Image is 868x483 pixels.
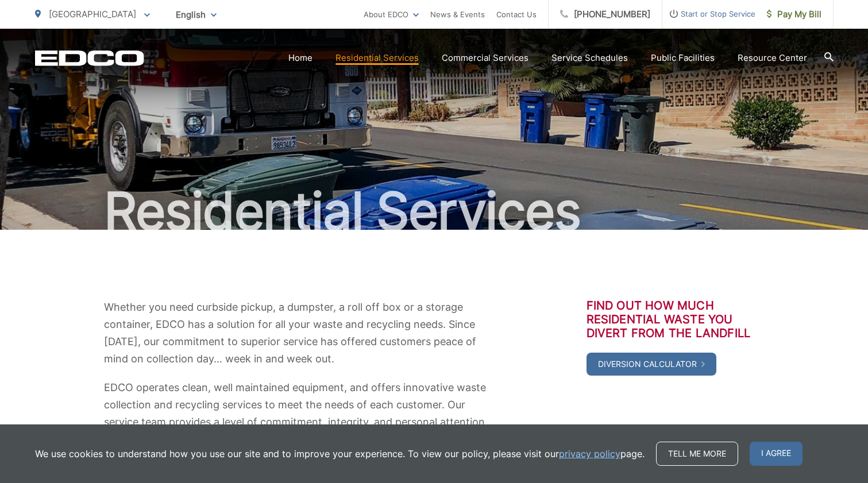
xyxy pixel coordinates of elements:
[35,447,645,461] p: We use cookies to understand how you use our site and to improve your experience. To view our pol...
[104,299,489,368] p: Whether you need curbside pickup, a dumpster, a roll off box or a storage container, EDCO has a s...
[496,7,537,21] a: Contact Us
[430,7,485,21] a: News & Events
[750,442,803,466] span: I agree
[587,353,716,376] a: Diversion Calculator
[559,447,620,461] a: privacy policy
[167,5,225,25] span: English
[49,9,136,20] span: [GEOGRAPHIC_DATA]
[551,51,628,65] a: Service Schedules
[656,442,738,466] a: Tell me more
[738,51,807,65] a: Resource Center
[651,51,715,65] a: Public Facilities
[288,51,313,65] a: Home
[35,183,834,240] h1: Residential Services
[442,51,528,65] a: Commercial Services
[104,379,489,448] p: EDCO operates clean, well maintained equipment, and offers innovative waste collection and recycl...
[35,50,144,66] a: EDCD logo. Return to the homepage.
[767,7,821,21] span: Pay My Bill
[364,7,419,21] a: About EDCO
[587,299,765,340] h3: Find out how much residential waste you divert from the landfill
[335,51,419,65] a: Residential Services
